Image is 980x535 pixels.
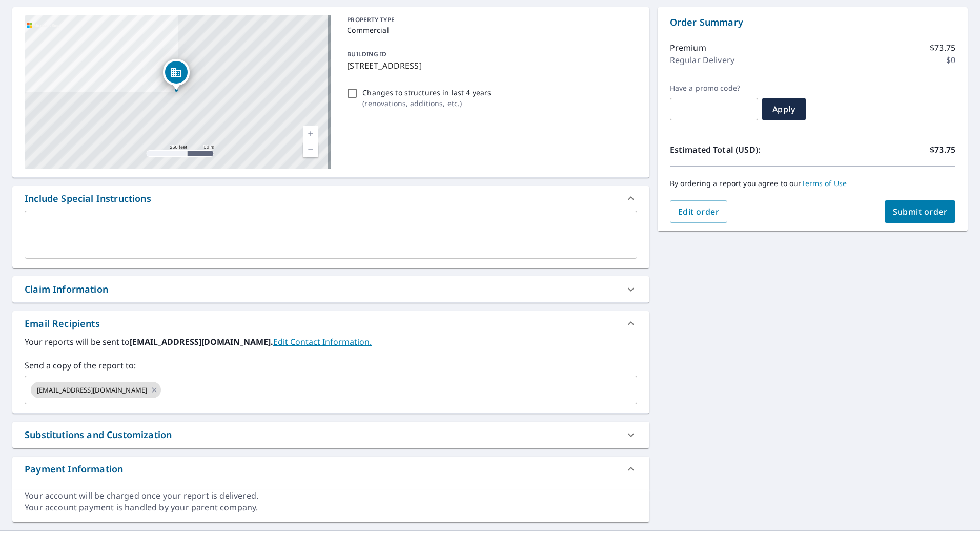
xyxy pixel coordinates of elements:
p: $0 [946,54,955,66]
p: By ordering a report you agree to our [670,179,955,188]
span: Edit order [678,206,720,217]
div: Substitutions and Customization [25,428,172,442]
label: Have a promo code? [670,84,758,93]
p: $73.75 [930,42,955,54]
p: Order Summary [670,15,955,29]
div: Payment Information [12,457,649,481]
div: Claim Information [12,276,649,302]
p: ( renovations, additions, etc. ) [362,98,491,109]
p: Estimated Total (USD): [670,143,813,156]
div: Dropped pin, building 1, Commercial property, 5260 Winchester Rd Memphis, TN 38118 [163,59,190,91]
label: Send a copy of the report to: [25,359,637,372]
p: BUILDING ID [347,50,386,58]
div: Substitutions and Customization [12,422,649,448]
div: Claim Information [25,282,108,296]
p: Premium [670,42,706,54]
span: [EMAIL_ADDRESS][DOMAIN_NAME] [31,385,153,395]
a: EditContactInfo [273,336,372,347]
b: [EMAIL_ADDRESS][DOMAIN_NAME]. [130,336,273,347]
div: Your account payment is handled by your parent company. [25,502,637,513]
div: Email Recipients [25,317,100,331]
div: Payment Information [25,462,123,476]
div: Include Special Instructions [25,192,151,205]
a: Current Level 17, Zoom In [303,126,318,141]
a: Terms of Use [802,178,847,188]
p: Changes to structures in last 4 years [362,87,491,98]
button: Edit order [670,200,728,223]
p: $73.75 [930,143,955,156]
span: Apply [770,104,798,115]
button: Apply [762,98,806,120]
p: PROPERTY TYPE [347,15,632,25]
div: [EMAIL_ADDRESS][DOMAIN_NAME] [31,382,161,398]
div: Email Recipients [12,311,649,336]
p: Commercial [347,25,632,35]
button: Submit order [885,200,956,223]
label: Your reports will be sent to [25,336,637,348]
span: Submit order [893,206,948,217]
div: Include Special Instructions [12,186,649,211]
p: [STREET_ADDRESS] [347,59,632,72]
p: Regular Delivery [670,54,734,66]
a: Current Level 17, Zoom Out [303,141,318,157]
div: Your account will be charged once your report is delivered. [25,490,637,502]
